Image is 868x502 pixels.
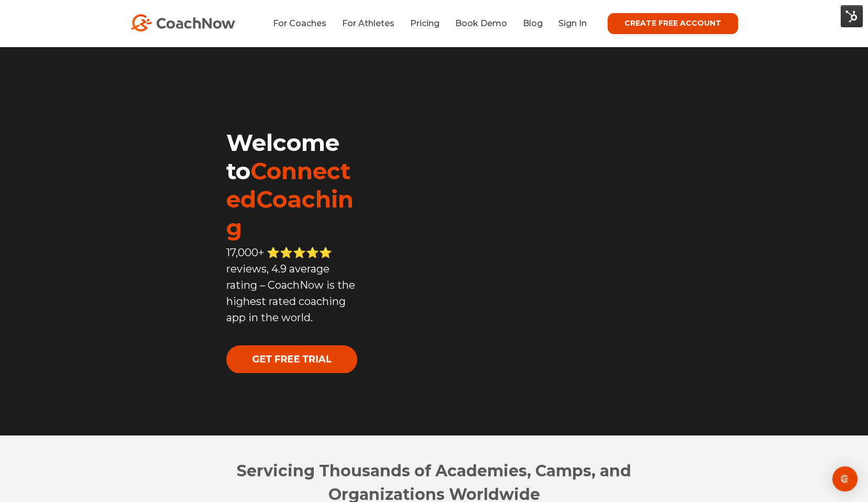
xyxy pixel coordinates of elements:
span: ConnectedCoaching [226,157,354,242]
img: CoachNow Logo [130,14,235,31]
a: Blog [523,18,543,28]
a: For Coaches [273,18,326,28]
h1: Welcome to [226,128,359,242]
a: Pricing [410,18,440,28]
img: HubSpot Tools Menu Toggle [841,5,863,27]
img: GET FREE TRIAL [226,345,357,373]
a: Sign In [558,18,587,28]
div: Open Intercom Messenger [832,466,858,492]
a: For Athletes [342,18,394,28]
span: 17,000+ ⭐️⭐️⭐️⭐️⭐️ reviews, 4.9 average rating – CoachNow is the highest rated coaching app in th... [226,246,355,324]
a: Book Demo [455,18,507,28]
a: CREATE FREE ACCOUNT [608,13,738,34]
